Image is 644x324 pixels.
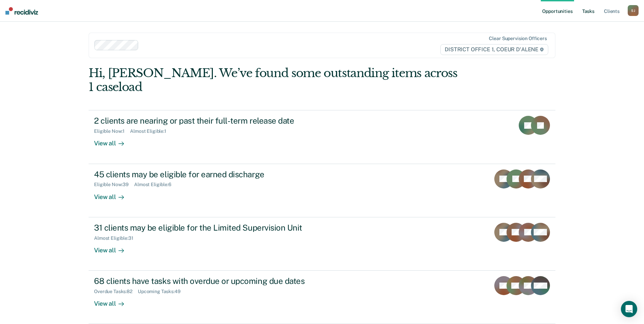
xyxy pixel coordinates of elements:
button: SJ [628,5,639,16]
img: Recidiviz [5,7,38,15]
div: Eligible Now : 1 [94,128,130,134]
div: Hi, [PERSON_NAME]. We’ve found some outstanding items across 1 caseload [89,66,462,94]
a: 2 clients are nearing or past their full-term release dateEligible Now:1Almost Eligible:1View all [89,110,555,164]
div: 31 clients may be eligible for the Limited Supervision Unit [94,223,332,233]
div: Clear supervision officers [489,36,547,41]
span: DISTRICT OFFICE 1, COEUR D'ALENE [440,44,548,55]
div: 45 clients may be eligible for earned discharge [94,169,332,179]
div: S J [628,5,639,16]
div: Overdue Tasks : 82 [94,289,138,294]
div: View all [94,187,132,201]
div: View all [94,294,132,308]
div: Open Intercom Messenger [621,301,637,317]
div: 2 clients are nearing or past their full-term release date [94,116,332,126]
a: 31 clients may be eligible for the Limited Supervision UnitAlmost Eligible:31View all [89,217,555,271]
div: Eligible Now : 39 [94,182,134,187]
div: Almost Eligible : 6 [134,182,177,187]
a: 68 clients have tasks with overdue or upcoming due datesOverdue Tasks:82Upcoming Tasks:49View all [89,271,555,324]
div: Upcoming Tasks : 49 [138,289,186,294]
div: View all [94,134,132,147]
div: View all [94,241,132,254]
div: Almost Eligible : 1 [130,128,172,134]
a: 45 clients may be eligible for earned dischargeEligible Now:39Almost Eligible:6View all [89,164,555,217]
div: Almost Eligible : 31 [94,235,139,241]
div: 68 clients have tasks with overdue or upcoming due dates [94,276,332,286]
